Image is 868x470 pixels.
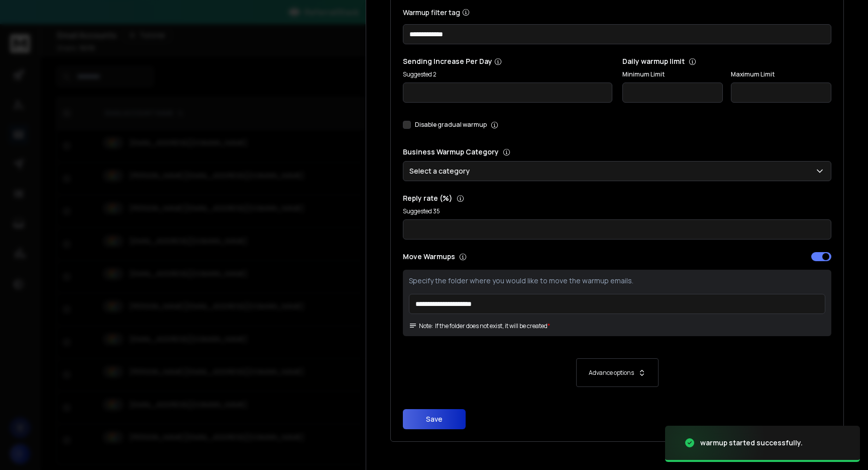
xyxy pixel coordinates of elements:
[403,9,831,16] label: Warmup filter tag
[700,438,803,448] div: warmup started successfully.
[409,166,474,176] p: Select a category
[622,70,723,79] label: Minimum Limit
[403,193,831,203] p: Reply rate (%)
[403,147,831,157] p: Business Warmup Category
[622,56,832,66] p: Daily warmup limit
[409,322,433,330] span: Note:
[403,409,466,429] button: Save
[403,56,612,66] p: Sending Increase Per Day
[435,322,548,330] p: If the folder does not exist, it will be created
[403,252,614,262] p: Move Warmups
[403,70,612,79] p: Suggested 2
[409,276,825,286] p: Specify the folder where you would like to move the warmup emails.
[415,121,487,129] label: Disable gradual warmup
[413,358,821,387] button: Advance options
[731,70,831,79] label: Maximum Limit
[403,207,831,215] p: Suggested 35
[589,369,634,377] p: Advance options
